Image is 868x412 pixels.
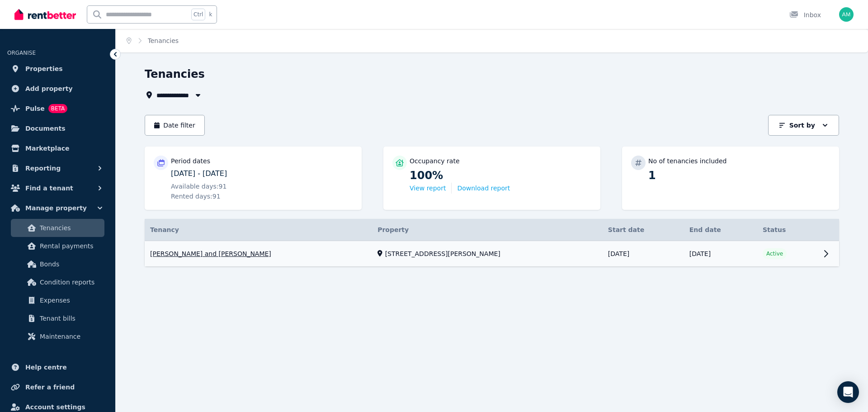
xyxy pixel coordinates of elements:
p: Sort by [789,121,815,130]
div: Open Intercom Messenger [837,381,859,403]
a: Properties [7,60,108,78]
span: Expenses [40,295,101,306]
a: Add property [7,80,108,98]
span: Pulse [25,103,45,114]
p: 1 [648,168,830,183]
span: Find a tenant [25,183,73,194]
span: Tenancy [150,225,179,234]
a: Bonds [11,255,104,273]
span: Help centre [25,362,67,373]
a: Rental payments [11,237,104,255]
span: Reporting [25,163,61,174]
span: k [209,11,212,18]
a: Condition reports [11,273,104,291]
th: Start date [603,219,684,241]
span: Maintenance [40,331,101,342]
img: RentBetter [14,8,76,21]
button: Date filter [145,115,205,136]
a: View details for Diego Gabriel Pedroso Vieira and Stefanie Pereira de Almeida [145,241,839,267]
button: Manage property [7,199,108,217]
a: Documents [7,119,108,137]
a: Refer a friend [7,378,108,396]
button: Reporting [7,159,108,177]
button: Sort by [768,115,839,136]
span: Add property [25,83,73,94]
a: Tenancies [11,219,104,237]
span: Tenancies [148,36,179,45]
a: Help centre [7,358,108,376]
th: Status [757,219,817,241]
button: Find a tenant [7,179,108,197]
a: Marketplace [7,139,108,157]
th: End date [684,219,757,241]
th: Property [372,219,603,241]
img: amir_saberi@outlook.com [839,7,854,22]
span: Ctrl [191,9,205,20]
span: Tenancies [40,223,101,233]
span: Documents [25,123,66,134]
p: No of tenancies included [648,156,726,166]
span: Properties [25,63,63,74]
span: Rented days: 91 [171,192,221,201]
h1: Tenancies [145,67,205,81]
span: BETA [48,104,67,113]
a: Expenses [11,291,104,309]
a: Maintenance [11,327,104,346]
button: View report [410,184,446,193]
span: ORGANISE [7,50,36,56]
a: PulseBETA [7,99,108,118]
span: Rental payments [40,241,101,251]
span: Marketplace [25,143,69,154]
span: Refer a friend [25,382,75,393]
span: Condition reports [40,277,101,288]
p: 100% [410,168,591,183]
span: Bonds [40,259,101,270]
button: Download report [457,184,510,193]
a: Tenant bills [11,309,104,327]
span: Tenant bills [40,313,101,324]
span: Available days: 91 [171,182,226,191]
nav: Breadcrumb [116,29,189,52]
p: [DATE] - [DATE] [171,168,353,179]
div: Inbox [789,10,821,19]
p: Period dates [171,156,210,166]
span: Manage property [25,203,87,213]
p: Occupancy rate [410,156,460,166]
